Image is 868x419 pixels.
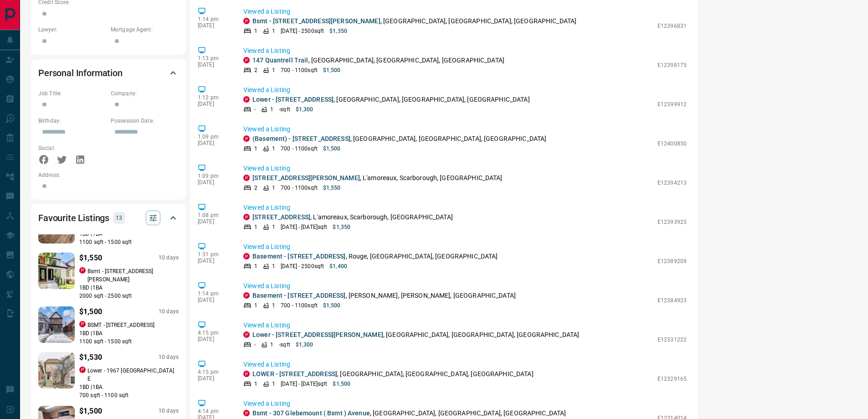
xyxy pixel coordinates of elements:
p: $1,500 [323,301,341,310]
p: Address: [38,171,179,179]
a: [STREET_ADDRESS][PERSON_NAME] [252,174,360,181]
p: $1,500 [79,406,102,417]
a: 147 Quantrell Trail [252,57,308,64]
h2: Favourite Listings [38,211,109,225]
p: [DATE] [198,297,230,303]
p: 1 [272,223,275,231]
p: - [254,105,256,114]
div: property.ca [79,321,86,327]
a: Basement - [STREET_ADDRESS] [252,292,346,299]
p: 1100 sqft - 1500 sqft [79,337,179,346]
a: (Basement) - [STREET_ADDRESS] [252,135,350,142]
p: $1,530 [79,352,102,363]
p: E12398175 [657,61,687,69]
p: [DATE] [198,375,230,382]
p: 1 [254,301,257,310]
p: , [GEOGRAPHIC_DATA], [GEOGRAPHIC_DATA], [GEOGRAPHIC_DATA] [252,56,504,65]
p: Viewed a Listing [243,124,687,134]
p: 1 BD | 1 BA [79,383,179,391]
p: 10 days [159,407,179,415]
div: Personal Information [38,62,179,84]
p: 700 - 1100 sqft [281,301,318,310]
p: E12400850 [657,140,687,148]
p: 700 - 1100 sqft [281,184,318,192]
p: $1,550 [323,184,341,192]
p: Viewed a Listing [243,360,687,369]
p: , [GEOGRAPHIC_DATA], [GEOGRAPHIC_DATA], [GEOGRAPHIC_DATA] [252,369,534,379]
p: $1,500 [333,380,350,388]
img: Favourited listing [30,306,84,343]
p: Viewed a Listing [243,85,687,95]
p: 1:09 pm [198,134,230,140]
p: , [GEOGRAPHIC_DATA], [GEOGRAPHIC_DATA], [GEOGRAPHIC_DATA] [252,95,530,104]
p: [DATE] - 2500 sqft [281,262,324,270]
p: E12399912 [657,100,687,109]
p: Bsmt - [STREET_ADDRESS][PERSON_NAME] [87,267,179,284]
p: [DATE] [198,140,230,146]
p: E12331222 [657,336,687,344]
p: 2 [254,184,257,192]
p: [DATE] - [DATE] sqft [281,223,327,231]
p: 10 days [159,254,179,262]
p: 4:14 pm [198,408,230,414]
p: $1,550 [79,253,102,264]
div: property.ca [243,96,250,103]
p: [DATE] - [DATE] sqft [281,380,327,388]
p: [DATE] [198,101,230,107]
p: , L'amoreaux, Scarborough, [GEOGRAPHIC_DATA] [252,212,453,222]
p: 1 [272,66,275,74]
p: Lawyer: [38,26,106,34]
p: 2000 sqft - 2500 sqft [79,292,179,300]
p: [DATE] [198,179,230,186]
p: 1100 sqft - 1500 sqft [79,238,179,246]
p: Viewed a Listing [243,281,687,291]
p: 1 [254,145,257,153]
div: property.ca [79,367,86,373]
p: 1 [272,27,275,35]
p: 1 [272,380,275,388]
a: Lower - [STREET_ADDRESS][PERSON_NAME] [252,331,383,338]
p: 10 days [159,353,179,361]
p: 700 sqft - 1100 sqft [79,391,179,399]
p: 1 [272,301,275,310]
div: property.ca [243,57,250,63]
p: 1:08 pm [198,212,230,218]
img: Favourited listing [29,253,84,289]
a: Favourited listing$1,50010 daysproperty.caBSMT - [STREET_ADDRESS]1BD |1BA1100 sqft - 1500 sqft [38,305,179,346]
h2: Personal Information [38,66,123,80]
p: $1,350 [329,27,347,35]
div: property.ca [243,135,250,142]
p: 700 - 1100 sqft [281,145,318,153]
p: 1:13 pm [198,55,230,62]
p: , [GEOGRAPHIC_DATA], [GEOGRAPHIC_DATA], [GEOGRAPHIC_DATA] [252,330,579,340]
div: property.ca [79,267,86,274]
div: Favourite Listings13 [38,207,179,229]
p: [DATE] [198,336,230,342]
p: Viewed a Listing [243,7,687,16]
p: Possession Date: [111,117,179,125]
p: 13 [116,213,122,223]
p: 1 [254,262,257,270]
p: [DATE] - 2500 sqft [281,27,324,35]
p: , [GEOGRAPHIC_DATA], [GEOGRAPHIC_DATA], [GEOGRAPHIC_DATA] [252,409,566,418]
p: 4:15 pm [198,330,230,336]
p: Birthday: [38,117,106,125]
p: 1:12 pm [198,94,230,101]
div: property.ca [243,253,250,259]
p: BSMT - [STREET_ADDRESS] [87,321,155,329]
p: E12394213 [657,179,687,187]
p: , [GEOGRAPHIC_DATA], [GEOGRAPHIC_DATA], [GEOGRAPHIC_DATA] [252,16,576,26]
p: 10 days [159,308,179,316]
p: 1:09 pm [198,173,230,179]
p: 700 - 1100 sqft [281,66,318,74]
a: Favourited listing$1,53010 daysproperty.caLower - 1967 [GEOGRAPHIC_DATA] E1BD |1BA700 sqft - 1100... [38,350,179,399]
div: property.ca [243,292,250,299]
p: Viewed a Listing [243,46,687,56]
p: Viewed a Listing [243,203,687,212]
a: Bsmt - [STREET_ADDRESS][PERSON_NAME] [252,17,380,25]
p: [DATE] [198,62,230,68]
p: E12393925 [657,218,687,226]
p: [DATE] [198,218,230,225]
p: E12384923 [657,296,687,305]
p: $1,500 [79,306,102,317]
